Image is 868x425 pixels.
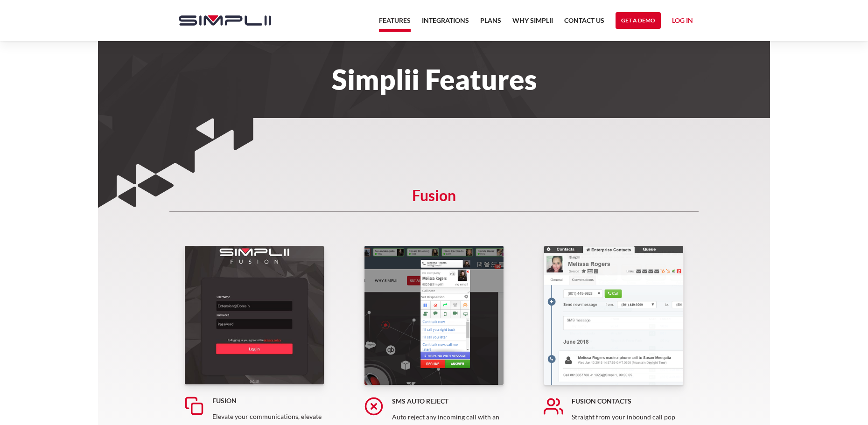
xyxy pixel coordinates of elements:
h5: Fusion [212,396,324,405]
h5: Fusion Contacts [572,397,684,406]
h1: Simplii Features [169,69,699,90]
a: Integrations [422,15,469,32]
a: Log in [672,15,693,29]
a: Why Simplii [512,15,553,32]
a: Plans [480,15,501,32]
h5: SMS Auto Reject [392,397,504,406]
img: Simplii [179,15,271,26]
a: Features [379,15,411,32]
a: Contact US [564,15,604,32]
h5: Fusion [169,191,699,212]
a: Get a Demo [616,12,661,29]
